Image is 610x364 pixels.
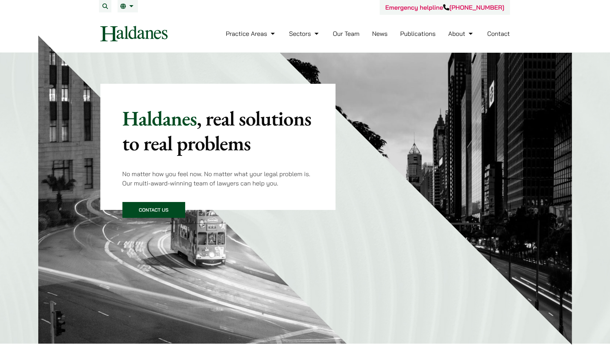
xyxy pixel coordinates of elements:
a: EN [120,3,135,9]
p: Haldanes [122,106,314,155]
img: Logo of Haldanes [100,26,168,41]
a: Emergency helpline[PHONE_NUMBER] [385,3,504,11]
a: Contact Us [122,202,185,218]
a: About [448,30,474,38]
a: Contact [487,30,510,38]
a: Our Team [333,30,359,38]
mark: , real solutions to real problems [122,105,311,156]
p: No matter how you feel now. No matter what your legal problem is. Our multi-award-winning team of... [122,169,314,188]
a: Publications [400,30,436,38]
a: News [372,30,388,38]
a: Sectors [289,30,320,38]
a: Practice Areas [226,30,277,38]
